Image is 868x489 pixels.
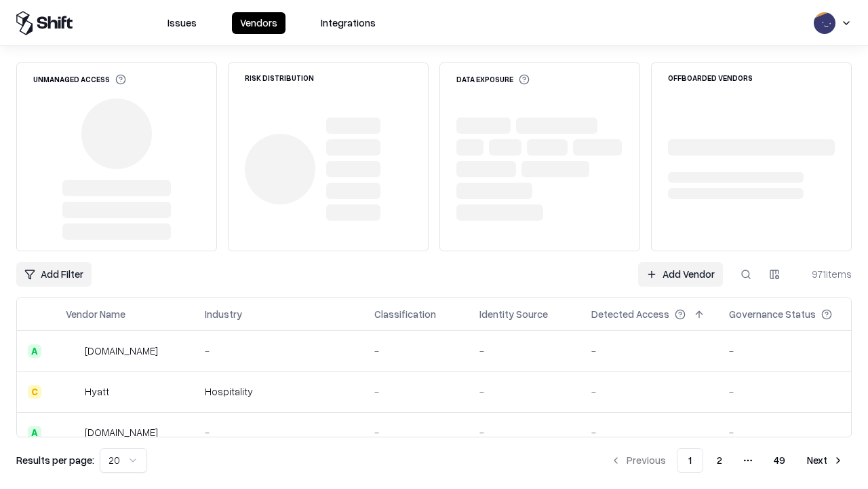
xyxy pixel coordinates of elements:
img: Hyatt [66,385,79,399]
div: - [205,344,353,358]
div: Offboarded Vendors [668,74,753,81]
div: Hospitality [205,384,353,399]
div: - [479,384,570,399]
button: 1 [677,448,703,473]
div: [DOMAIN_NAME] [85,344,158,358]
img: intrado.com [66,344,79,358]
button: Add Filter [16,262,92,287]
div: Risk Distribution [245,74,314,81]
div: Industry [205,307,242,321]
div: - [729,425,854,439]
p: Results per page: [16,453,94,467]
div: [DOMAIN_NAME] [85,425,158,439]
div: - [374,344,458,358]
div: Detected Access [591,307,669,321]
div: - [729,344,854,358]
div: - [479,344,570,358]
button: Integrations [313,12,384,34]
div: Vendor Name [66,307,125,321]
div: - [729,384,854,399]
a: Add Vendor [638,262,723,287]
div: Unmanaged Access [33,74,126,85]
div: - [591,344,707,358]
div: Data Exposure [456,74,530,85]
button: Issues [159,12,205,34]
div: 971 items [797,267,852,281]
div: - [374,384,458,399]
nav: pagination [602,448,852,473]
div: Hyatt [85,384,109,399]
button: 2 [706,448,733,473]
div: Identity Source [479,307,548,321]
button: Next [799,448,852,473]
div: - [205,425,353,439]
div: A [28,426,41,439]
div: Classification [374,307,436,321]
img: primesec.co.il [66,426,79,439]
div: Governance Status [729,307,816,321]
div: C [28,385,41,399]
button: Vendors [232,12,285,34]
div: - [374,425,458,439]
div: - [591,384,707,399]
div: - [479,425,570,439]
div: A [28,344,41,358]
button: 49 [763,448,796,473]
div: - [591,425,707,439]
